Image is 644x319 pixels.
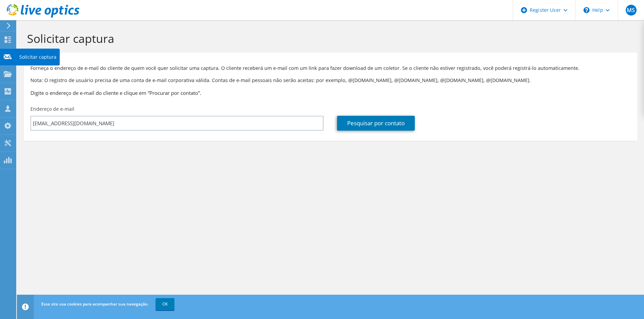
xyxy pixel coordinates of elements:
[626,5,637,16] span: MS
[337,116,415,131] a: Pesquisar por contato
[156,298,174,310] a: OK
[30,89,630,97] h3: Digite o endereço de e-mail do cliente e clique em “Procurar por contato”.
[30,106,74,112] label: Endereço de e-mail
[30,77,630,84] p: Nota: O registro de usuário precisa de uma conta de e-mail corporativa válida. Contas de e-mail p...
[16,49,60,65] div: Solicitar captura
[41,301,148,307] span: Esse site usa cookies para acompanhar sua navegação.
[27,31,630,46] h1: Solicitar captura
[30,64,630,72] p: Forneça o endereço de e-mail do cliente de quem você quer solicitar uma captura. O cliente recebe...
[583,7,590,13] svg: \n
